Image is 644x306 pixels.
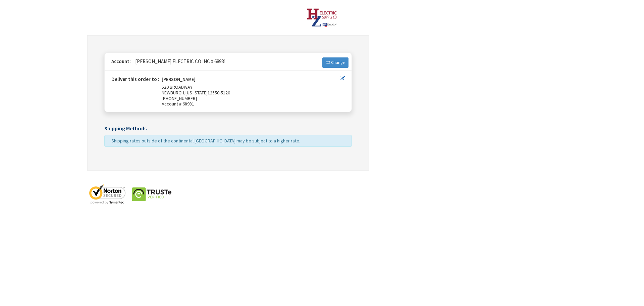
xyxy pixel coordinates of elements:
[162,101,340,107] span: Account # 68981
[208,90,230,96] span: 12550-5120
[104,126,352,132] h5: Shipping Methods
[111,58,131,64] strong: Account:
[132,58,226,64] span: [PERSON_NAME] ELECTRIC CO INC # 68981
[162,95,197,101] span: [PHONE_NUMBER]
[87,184,127,204] img: norton-seal.png
[307,8,337,27] img: HZ Electric Supply
[162,84,193,90] span: 520 BROADWAY
[331,60,344,65] span: Change
[131,184,172,204] img: truste-seal.png
[111,138,300,144] span: Shipping rates outside of the continental [GEOGRAPHIC_DATA] may be subject to a higher rate.
[111,76,159,82] strong: Deliver this order to :
[162,90,185,96] span: NEWBURGH,
[162,77,196,84] strong: [PERSON_NAME]
[185,90,208,96] span: [US_STATE]
[322,57,348,68] a: Change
